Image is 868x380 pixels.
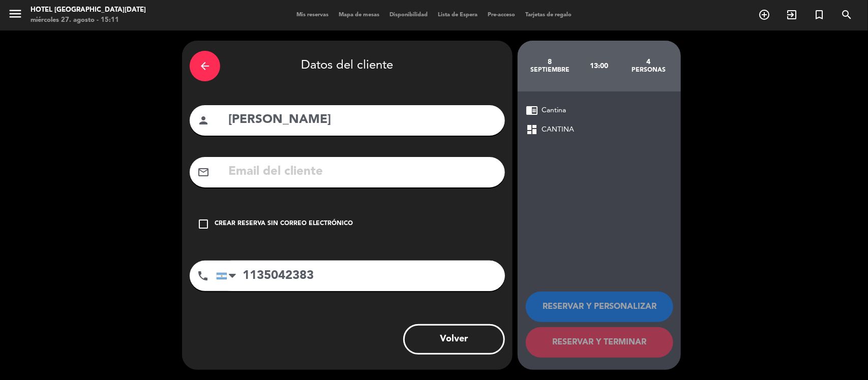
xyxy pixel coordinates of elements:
[758,9,770,21] i: add_circle_outline
[525,58,575,66] div: 8
[526,123,538,136] span: dashboard
[8,6,23,21] i: menu
[217,261,240,291] div: Argentina: +54
[227,162,497,182] input: Email del cliente
[526,292,673,322] button: RESERVAR Y PERSONALIZAR
[197,218,209,230] i: check_box_outline_blank
[199,60,211,72] i: arrow_back
[575,48,624,84] div: 13:00
[786,9,798,21] i: exit_to_app
[216,261,505,291] input: Número de teléfono...
[520,12,577,18] span: Tarjetas de regalo
[197,166,209,178] i: mail_outline
[525,66,575,74] div: septiembre
[483,12,520,18] span: Pre-acceso
[433,12,483,18] span: Lista de Espera
[841,9,853,21] i: search
[227,110,497,131] input: Nombre del cliente
[334,12,384,18] span: Mapa de mesas
[384,12,433,18] span: Disponibilidad
[190,48,505,84] div: Datos del cliente
[542,124,574,136] span: CANTINA
[31,15,146,25] div: miércoles 27. agosto - 15:11
[291,12,334,18] span: Mis reservas
[197,114,209,126] i: person
[624,66,673,74] div: personas
[813,9,825,21] i: turned_in_not
[542,105,566,116] span: Cantina
[526,104,538,116] span: chrome_reader_mode
[8,6,23,25] button: menu
[31,5,146,15] div: Hotel [GEOGRAPHIC_DATA][DATE]
[624,58,673,66] div: 4
[526,327,673,358] button: RESERVAR Y TERMINAR
[215,219,353,229] div: Crear reserva sin correo electrónico
[403,324,505,355] button: Volver
[197,270,209,282] i: phone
